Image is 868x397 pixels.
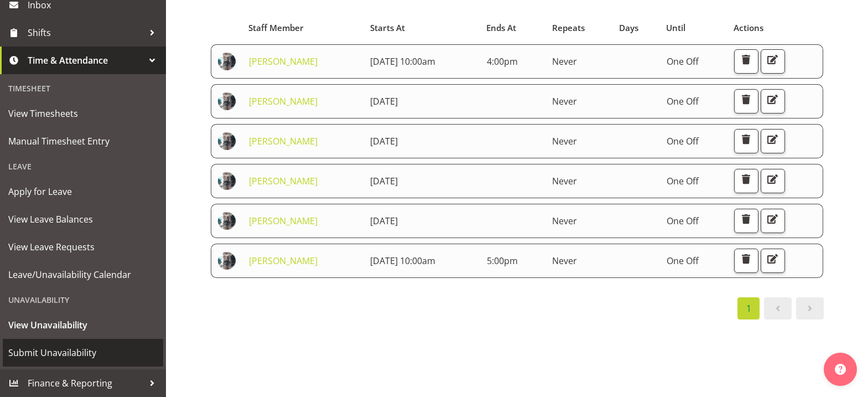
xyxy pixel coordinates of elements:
span: [DATE] [370,215,398,227]
a: View Leave Balances [3,205,163,233]
span: Never [552,215,577,227]
span: Leave/Unavailability Calendar [8,266,158,283]
span: Repeats [552,22,585,34]
a: [PERSON_NAME] [249,95,318,107]
button: Delete Unavailability [734,89,758,114]
button: Edit Unavailability [761,209,785,233]
span: [DATE] 10:00am [370,255,435,267]
a: [PERSON_NAME] [249,215,318,227]
a: [PERSON_NAME] [249,255,318,267]
span: Apply for Leave [8,183,158,200]
a: View Unavailability [3,311,163,339]
span: Days [619,22,638,34]
a: Leave/Unavailability Calendar [3,261,163,288]
span: Manual Timesheet Entry [8,133,158,149]
span: Time & Attendance [28,52,144,69]
span: Never [552,135,577,147]
button: Delete Unavailability [734,169,758,193]
div: Leave [3,155,163,178]
span: Finance & Reporting [28,375,144,391]
span: 5:00pm [487,255,518,267]
span: [DATE] [370,135,398,147]
span: [DATE] [370,95,398,107]
span: Never [552,255,577,267]
img: karen-rimmer509cc44dc399f68592e3a0628bc04820.png [218,132,236,150]
button: Edit Unavailability [761,249,785,273]
button: Edit Unavailability [761,89,785,114]
span: One Off [667,215,699,227]
span: One Off [667,175,699,187]
span: View Leave Balances [8,211,158,228]
button: Edit Unavailability [761,169,785,193]
button: Delete Unavailability [734,49,758,74]
div: Unavailability [3,288,163,311]
span: [DATE] 10:00am [370,55,435,68]
a: View Leave Requests [3,233,163,261]
a: Manual Timesheet Entry [3,127,163,155]
button: Delete Unavailability [734,129,758,153]
span: One Off [667,255,699,267]
span: [DATE] [370,175,398,187]
span: One Off [667,55,699,68]
span: Submit Unavailability [8,344,158,361]
span: Ends At [486,22,516,34]
button: Delete Unavailability [734,209,758,233]
img: karen-rimmer509cc44dc399f68592e3a0628bc04820.png [218,172,236,190]
span: 4:00pm [487,55,518,68]
span: Never [552,55,577,68]
span: Actions [734,22,763,34]
a: Apply for Leave [3,178,163,205]
a: [PERSON_NAME] [249,175,318,187]
a: [PERSON_NAME] [249,55,318,68]
img: help-xxl-2.png [835,364,846,375]
div: Timesheet [3,77,163,100]
span: One Off [667,135,699,147]
span: View Leave Requests [8,239,158,255]
button: Edit Unavailability [761,49,785,74]
span: Starts At [370,22,405,34]
button: Delete Unavailability [734,249,758,273]
span: View Unavailability [8,317,158,333]
a: View Timesheets [3,100,163,127]
a: Submit Unavailability [3,339,163,367]
img: karen-rimmer509cc44dc399f68592e3a0628bc04820.png [218,212,236,230]
a: [PERSON_NAME] [249,135,318,147]
img: karen-rimmer509cc44dc399f68592e3a0628bc04820.png [218,92,236,110]
span: One Off [667,95,699,107]
img: karen-rimmer509cc44dc399f68592e3a0628bc04820.png [218,53,236,70]
span: Until [666,22,685,34]
span: Staff Member [248,22,304,34]
button: Edit Unavailability [761,129,785,153]
span: Never [552,175,577,187]
img: karen-rimmer509cc44dc399f68592e3a0628bc04820.png [218,252,236,270]
span: Never [552,95,577,107]
span: View Timesheets [8,105,158,122]
span: Shifts [28,24,144,41]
